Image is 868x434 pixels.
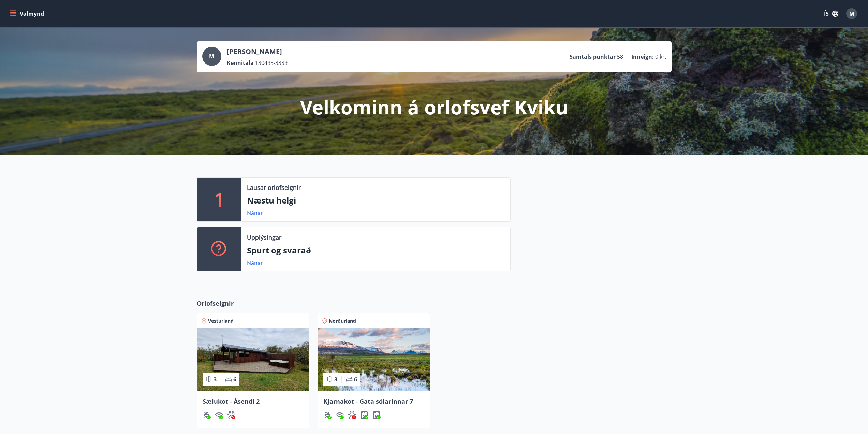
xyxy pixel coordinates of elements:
span: Norðurland [329,318,356,324]
button: ÍS [820,8,842,20]
span: M [849,10,854,17]
img: HJRyFFsYp6qjeUYhR4dAD8CaCEsnIFYZ05miwXoh.svg [336,411,344,419]
img: pxcaIm5dSOV3FS4whs1soiYWTwFQvksT25a9J10C.svg [348,411,356,419]
button: menu [8,8,47,20]
span: 130495-3389 [255,59,288,67]
a: Nánar [247,259,263,267]
div: Þurrkari [360,411,368,419]
span: M [209,53,214,60]
p: [PERSON_NAME] [227,47,288,56]
span: Sælukot - Ásendi 2 [203,397,260,405]
span: 3 [214,376,217,383]
img: ZXjrS3QKesehq6nQAPjaRuRTI364z8ohTALB4wBr.svg [323,411,332,419]
p: Spurt og svarað [247,244,505,256]
div: Gæludýr [348,411,356,419]
div: Gæludýr [227,411,235,419]
span: Kjarnakot - Gata sólarinnar 7 [323,397,413,405]
span: 0 kr. [655,53,666,60]
img: pxcaIm5dSOV3FS4whs1soiYWTwFQvksT25a9J10C.svg [227,411,235,419]
img: hddCLTAnxqFUMr1fxmbGG8zWilo2syolR0f9UjPn.svg [360,411,368,419]
span: Orlofseignir [197,299,234,308]
p: Inneign : [631,53,654,60]
button: M [843,5,860,22]
p: Næstu helgi [247,195,505,206]
img: Dl16BY4EX9PAW649lg1C3oBuIaAsR6QVDQBO2cTm.svg [372,411,381,419]
div: Gasgrill [203,411,211,419]
p: Samtals punktar [570,53,616,60]
a: Nánar [247,209,263,217]
img: Paella dish [318,328,430,391]
img: ZXjrS3QKesehq6nQAPjaRuRTI364z8ohTALB4wBr.svg [203,411,211,419]
img: Paella dish [197,328,309,391]
span: Vesturland [208,318,234,324]
div: Þráðlaust net [336,411,344,419]
div: Gasgrill [323,411,332,419]
span: 6 [233,376,236,383]
img: HJRyFFsYp6qjeUYhR4dAD8CaCEsnIFYZ05miwXoh.svg [215,411,223,419]
p: Lausar orlofseignir [247,183,301,192]
div: Þvottavél [372,411,381,419]
span: 58 [617,53,623,60]
p: 1 [214,186,225,212]
div: Þráðlaust net [215,411,223,419]
p: Velkominn á orlofsvef Kviku [300,94,568,120]
p: Kennitala [227,59,254,67]
span: 6 [354,376,357,383]
span: 3 [334,376,337,383]
p: Upplýsingar [247,233,281,242]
